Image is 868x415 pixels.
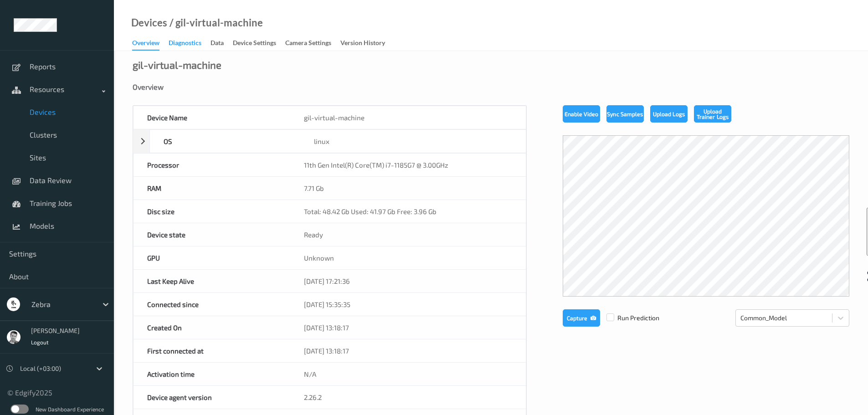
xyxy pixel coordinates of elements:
[290,106,526,129] div: gil-virtual-machine
[134,293,290,316] div: Connected since
[134,223,290,246] div: Device state
[211,37,233,50] a: Data
[134,363,290,385] div: Activation time
[134,106,290,129] div: Device Name
[133,60,221,69] div: gil-virtual-machine
[290,270,526,292] div: [DATE] 17:21:36
[290,293,526,316] div: [DATE] 15:35:35
[340,38,385,50] div: Version History
[133,82,849,92] div: Overview
[131,18,167,27] a: Devices
[285,38,331,50] div: Camera Settings
[600,313,659,323] span: Run Prediction
[169,38,201,50] div: Diagnostics
[290,200,526,223] div: Total: 48.42 Gb Used: 41.97 Gb Free: 3.96 Gb
[233,38,276,50] div: Device Settings
[290,316,526,339] div: [DATE] 13:18:17
[134,154,290,176] div: Processor
[133,129,526,153] div: OSlinux
[132,38,159,51] div: Overview
[134,386,290,409] div: Device agent version
[694,105,731,123] button: Upload Trainer Logs
[290,363,526,385] div: N/A
[290,246,526,269] div: Unknown
[290,223,526,246] div: Ready
[132,37,169,51] a: Overview
[134,339,290,362] div: First connected at
[285,37,340,50] a: Camera Settings
[290,339,526,362] div: [DATE] 13:18:17
[211,38,224,50] div: Data
[606,105,644,123] button: Sync Samples
[563,309,600,327] button: Capture
[563,105,600,123] button: Enable Video
[134,200,290,223] div: Disc size
[650,105,688,123] button: Upload Logs
[300,130,526,153] div: linux
[169,37,211,50] a: Diagnostics
[134,177,290,200] div: RAM
[290,177,526,200] div: 7.71 Gb
[134,270,290,292] div: Last Keep Alive
[233,37,285,50] a: Device Settings
[290,154,526,176] div: 11th Gen Intel(R) Core(TM) i7-1185G7 @ 3.00GHz
[167,18,263,27] div: / gil-virtual-machine
[134,316,290,339] div: Created On
[290,386,526,409] div: 2.26.2
[134,246,290,269] div: GPU
[340,37,394,50] a: Version History
[150,130,300,153] div: OS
